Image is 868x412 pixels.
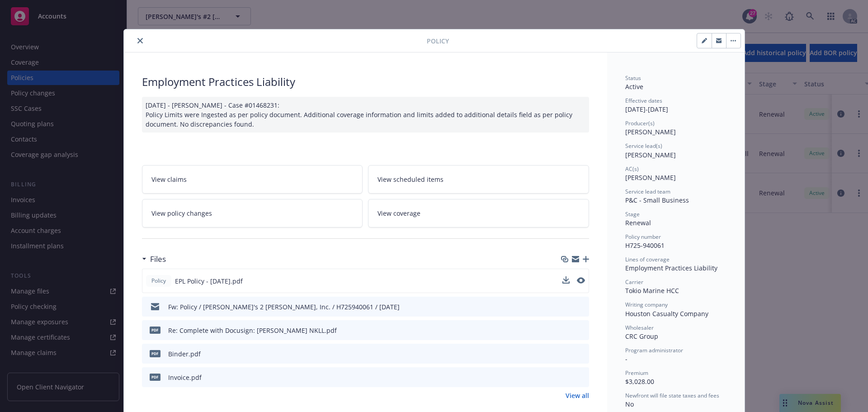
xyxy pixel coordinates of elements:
[625,97,726,114] div: [DATE] - [DATE]
[150,277,168,285] span: Policy
[142,199,363,227] a: View policy changes
[577,326,585,335] button: preview file
[625,233,661,241] span: Policy number
[625,142,662,150] span: Service lead(s)
[563,302,570,312] button: download file
[577,277,585,284] button: preview file
[151,175,187,184] span: View claims
[168,326,337,335] div: Re: Complete with Docusign: [PERSON_NAME] NKLL.pdf
[625,392,719,399] span: Newfront will file state taxes and fees
[625,97,662,104] span: Effective dates
[168,373,202,382] div: Invoice.pdf
[625,286,679,295] span: Tokio Marine HCC
[142,74,589,90] div: Employment Practices Liability
[135,35,146,46] button: close
[562,276,570,286] button: download file
[368,199,589,227] a: View coverage
[368,165,589,194] a: View scheduled items
[142,253,166,265] div: Files
[151,208,212,218] span: View policy changes
[625,278,643,286] span: Carrier
[142,165,363,194] a: View claims
[625,196,689,204] span: P&C - Small Business
[625,128,676,136] span: [PERSON_NAME]
[577,373,585,382] button: preview file
[625,263,726,273] div: Employment Practices Liability
[625,188,670,195] span: Service lead team
[625,369,648,377] span: Premium
[625,377,654,386] span: $3,028.00
[168,349,201,359] div: Binder.pdf
[377,208,420,218] span: View coverage
[168,302,400,312] div: Fw: Policy / [PERSON_NAME]'s 2 [PERSON_NAME], Inc. / H725940061 / [DATE]
[150,374,160,380] span: pdf
[577,349,585,359] button: preview file
[625,400,634,408] span: No
[175,276,243,286] span: EPL Policy - [DATE].pdf
[625,355,627,363] span: -
[563,349,570,359] button: download file
[577,302,585,312] button: preview file
[625,165,639,173] span: AC(s)
[562,276,570,284] button: download file
[427,36,449,46] span: Policy
[625,241,665,250] span: H725-940061
[625,256,670,263] span: Lines of coverage
[625,210,640,218] span: Stage
[625,301,668,308] span: Writing company
[625,332,658,341] span: CRC Group
[563,373,570,382] button: download file
[377,175,443,184] span: View scheduled items
[625,82,643,91] span: Active
[150,327,160,333] span: pdf
[142,97,589,133] div: [DATE] - [PERSON_NAME] - Case #01468231: Policy Limits were Ingested as per policy document. Addi...
[150,253,166,265] h3: Files
[625,173,676,182] span: [PERSON_NAME]
[566,391,589,400] a: View all
[563,326,570,335] button: download file
[150,350,160,357] span: pdf
[625,151,676,159] span: [PERSON_NAME]
[625,346,683,354] span: Program administrator
[625,218,651,227] span: Renewal
[625,74,641,82] span: Status
[625,309,708,318] span: Houston Casualty Company
[577,276,585,286] button: preview file
[625,324,654,331] span: Wholesaler
[625,119,655,127] span: Producer(s)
